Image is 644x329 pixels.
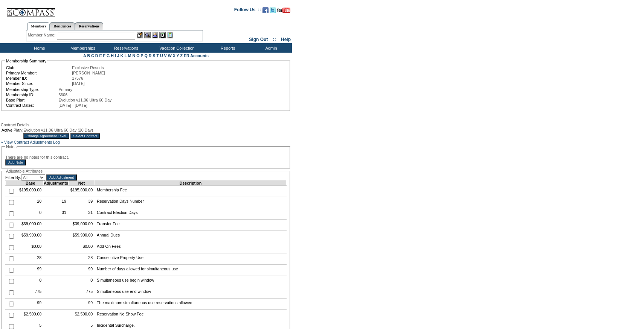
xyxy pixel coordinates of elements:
td: Consecutive Property Use [95,253,287,265]
span: [DATE] [72,81,85,86]
a: Sign Out [249,37,268,42]
div: Member Name: [28,32,57,38]
img: Subscribe to our YouTube Channel [277,8,290,13]
td: $39,000.00 [17,220,44,231]
td: Add-On Fees [95,242,287,253]
td: Membership Fee [95,186,287,197]
a: P [141,53,143,58]
td: Simultaneous use end window [95,287,287,299]
a: Z [180,53,183,58]
td: Membership Type: [6,87,58,92]
a: S [153,53,155,58]
span: [DATE] - [DATE] [58,103,87,108]
span: 17576 [72,76,83,80]
a: O [136,53,139,58]
td: Club: [6,65,71,70]
input: Change Agreement Level [23,133,69,139]
a: Follow us on Twitter [270,9,276,14]
td: Member Since: [6,81,71,86]
td: $0.00 [17,242,44,253]
td: Reports [205,43,249,53]
td: 20 [17,197,44,208]
td: 0 [17,276,44,287]
td: Transfer Fee [95,220,287,231]
input: Select Contract [70,133,101,139]
td: 19 [44,197,69,208]
a: K [121,53,124,58]
td: $0.00 [68,242,95,253]
td: Base Plan: [6,98,58,102]
td: $39,000.00 [68,220,95,231]
td: Follow Us :: [234,6,261,15]
td: Admin [249,43,292,53]
td: Vacation Collection [147,43,205,53]
input: Add Adjustment [46,174,77,180]
span: :: [273,37,276,42]
a: Reservations [75,22,103,30]
a: R [149,53,152,58]
td: Reservations [104,43,147,53]
a: A [83,53,86,58]
a: J [117,53,119,58]
legend: Notes [5,144,17,149]
div: Contract Details [1,123,291,127]
td: $195,000.00 [68,186,95,197]
a: Help [281,37,291,42]
a: M [128,53,131,58]
td: 775 [68,287,95,299]
input: Add Note [5,159,26,165]
td: Reservation No Show Fee [95,310,287,321]
td: 99 [17,299,44,310]
td: 39 [68,197,95,208]
img: Compass Home [6,2,55,17]
a: Residences [50,22,75,30]
td: $59,900.00 [68,231,95,242]
a: X [173,53,175,58]
span: Primary [58,87,72,92]
td: 0 [68,276,95,287]
td: Adjustments [44,181,69,186]
a: V [164,53,167,58]
td: $195,000.00 [17,186,44,197]
a: ER Accounts [184,53,209,58]
td: Primary Member: [6,71,71,75]
span: [PERSON_NAME] [72,71,105,75]
td: Description [95,181,287,186]
td: 99 [17,265,44,276]
a: Members [27,22,50,30]
a: W [168,53,172,58]
td: Membership ID: [6,92,58,97]
td: Annual Dues [95,231,287,242]
a: N [133,53,136,58]
td: Member ID: [6,76,71,80]
td: 31 [44,208,69,220]
a: Y [177,53,179,58]
img: Become our fan on Facebook [262,7,269,13]
a: C [91,53,94,58]
td: Reservation Days Number [95,197,287,208]
td: Memberships [60,43,104,53]
img: Impersonate [152,32,158,38]
a: L [124,53,127,58]
td: The maximum simultaneous use reservations allowed [95,299,287,310]
td: 99 [68,265,95,276]
span: Evolution v11.06 Ultra 60 Day [58,98,111,102]
a: » View Contract Adjustments Log [1,140,60,144]
span: There are no notes for this contract. [5,155,69,159]
td: 31 [68,208,95,220]
a: F [103,53,105,58]
td: 775 [17,287,44,299]
td: Base [17,181,44,186]
img: View [144,32,151,38]
a: T [156,53,159,58]
img: b_calculator.gif [167,32,173,38]
td: Home [17,43,60,53]
td: $59,900.00 [17,231,44,242]
legend: Membership Summary [5,59,47,63]
legend: Adjustable Attributes [5,169,43,173]
span: Exclusive Resorts [72,65,104,70]
td: Contract Dates: [6,103,58,108]
td: 28 [68,253,95,265]
td: Number of days allowed for simultaneous use [95,265,287,276]
img: Reservations [159,32,166,38]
